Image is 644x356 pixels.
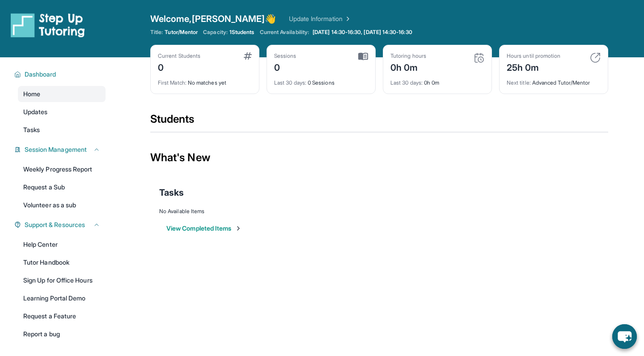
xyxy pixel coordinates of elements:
[612,324,637,349] button: chat-button
[158,79,186,86] span: First Match :
[165,29,198,36] span: Tutor/Mentor
[313,29,412,36] span: [DATE] 14:30-16:30, [DATE] 14:30-16:30
[23,125,40,134] span: Tasks
[150,13,276,25] span: Welcome, [PERSON_NAME] 👋
[18,326,106,342] a: Report a bug
[158,52,200,60] div: Current Students
[18,290,106,306] a: Learning Portal Demo
[25,145,87,154] span: Session Management
[274,74,368,86] div: 0 Sessions
[21,145,100,154] button: Session Management
[507,79,531,86] span: Next title :
[23,90,40,99] span: Home
[18,272,106,288] a: Sign Up for Office Hours
[25,220,85,229] span: Support & Resources
[274,60,297,74] div: 0
[507,52,560,60] div: Hours until promotion
[158,60,200,74] div: 0
[18,179,106,195] a: Request a Sub
[18,254,106,270] a: Tutor Handbook
[18,86,106,102] a: Home
[244,52,252,60] img: card
[159,186,184,199] span: Tasks
[18,308,106,324] a: Request a Feature
[23,107,48,116] span: Updates
[507,60,560,74] div: 25h 0m
[150,112,608,132] div: Students
[21,220,100,229] button: Support & Resources
[18,122,106,138] a: Tasks
[260,29,309,36] span: Current Availability:
[590,52,601,63] img: card
[390,79,423,86] span: Last 30 days :
[11,13,85,38] img: logo
[343,14,352,23] img: Chevron Right
[18,197,106,213] a: Volunteer as a sub
[390,60,426,74] div: 0h 0m
[311,29,414,36] a: [DATE] 14:30-16:30, [DATE] 14:30-16:30
[166,224,242,233] button: View Completed Items
[150,138,608,177] div: What's New
[229,29,254,36] span: 1 Students
[25,70,56,79] span: Dashboard
[21,70,100,79] button: Dashboard
[390,52,426,60] div: Tutoring hours
[358,52,368,60] img: card
[203,29,228,36] span: Capacity:
[150,29,163,36] span: Title:
[274,52,297,60] div: Sessions
[507,74,601,86] div: Advanced Tutor/Mentor
[18,236,106,253] a: Help Center
[289,14,352,23] a: Update Information
[274,79,306,86] span: Last 30 days :
[159,208,599,215] div: No Available Items
[474,52,484,63] img: card
[390,74,484,86] div: 0h 0m
[18,161,106,177] a: Weekly Progress Report
[18,104,106,120] a: Updates
[158,74,252,86] div: No matches yet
